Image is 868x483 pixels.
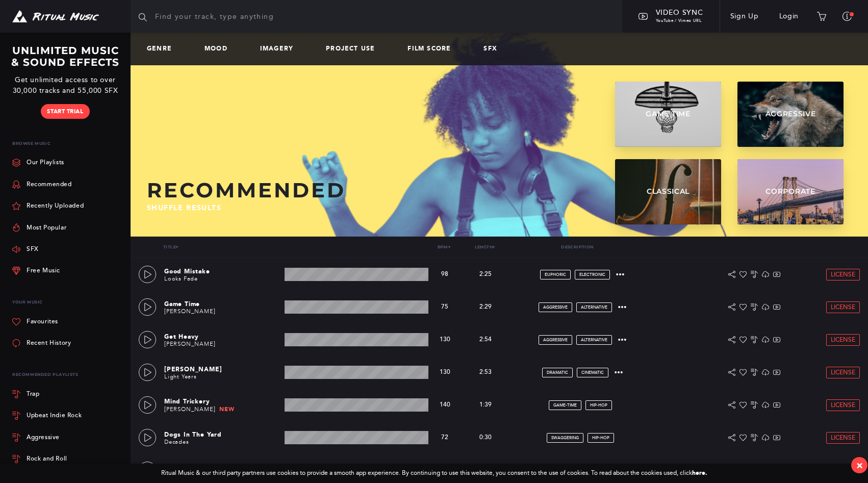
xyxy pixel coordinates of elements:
[12,333,71,354] a: Recent History
[692,469,707,476] a: here.
[12,173,72,195] a: Recommended
[737,159,844,224] a: Corporate
[831,435,855,441] span: License
[12,311,58,333] a: Favourites
[205,45,236,53] a: Mood
[27,435,60,441] div: Aggressive
[581,338,607,342] span: alternative
[12,239,39,260] a: SFX
[432,401,457,409] p: 140
[12,217,66,238] a: Most Popular
[465,270,506,279] p: 2:25
[161,470,707,477] div: Ritual Music & our third party partners use cookies to provide a smooth app experience. By contin...
[579,272,605,277] span: electronic
[581,370,604,375] span: cinematic
[553,403,577,408] span: game-time
[164,341,215,347] a: [PERSON_NAME]
[163,244,178,249] a: Title
[8,74,122,96] p: Get unlimited access to over 30,000 tracks and 55,000 SFX
[590,403,607,408] span: hip-hop
[465,368,506,377] p: 2:53
[475,244,495,249] a: Length
[219,405,234,413] span: New
[164,365,280,374] p: [PERSON_NAME]
[545,272,566,277] span: euphoric
[432,336,457,343] p: 130
[551,436,579,440] span: swaggering
[164,308,215,315] a: [PERSON_NAME]
[831,369,855,376] span: License
[326,45,383,53] a: Project Use
[164,397,280,406] p: Mind Trickery
[12,448,122,470] a: Rock and Roll
[147,179,570,202] h2: Recommended
[12,366,122,383] div: Recommended Playlists
[12,195,84,217] a: Recently Uploaded
[432,434,457,441] p: 72
[12,135,122,152] p: Browse Music
[505,245,649,249] p: Description
[164,373,197,380] a: Light Years
[147,204,221,212] span: Shuffle results
[581,305,607,310] span: alternative
[493,245,495,249] span: ▾
[164,267,280,276] p: Good Mistake
[656,18,702,23] span: YouTube / Vimeo URL
[592,436,609,440] span: hip-hop
[547,370,568,375] span: dramatic
[164,430,280,439] p: Dogs In The Yard
[543,338,568,342] span: aggressive
[656,8,703,17] span: Video Sync
[856,460,863,471] div: ×
[543,305,568,310] span: aggressive
[769,2,809,31] a: Login
[483,45,505,53] a: SFX
[164,463,280,472] p: Hit Us Hard
[12,10,99,23] img: Ritual Music
[438,244,451,249] a: Bpm
[465,433,506,442] p: 0:30
[831,271,855,278] span: License
[27,456,67,462] div: Rock and Roll
[432,369,457,376] p: 130
[432,303,457,311] p: 75
[41,104,89,119] a: Start Trial
[12,152,64,173] a: Our Playlists
[12,405,122,426] a: Upbeat Indie Rock
[465,302,506,312] p: 2:29
[448,245,450,249] span: ▾
[407,45,459,53] a: Film Score
[147,45,180,53] a: Genre
[164,275,198,282] a: Looks Fade
[465,400,506,410] p: 1:39
[432,271,457,278] p: 98
[720,2,769,31] a: Sign Up
[164,299,280,309] p: Game Time
[465,335,506,344] p: 2:54
[615,159,721,224] a: Classical
[12,384,122,405] a: Trap
[737,82,844,147] a: Aggressive
[12,426,122,448] a: Aggressive
[831,402,855,409] span: License
[8,45,122,68] h3: UNLIMITED MUSIC & SOUND EFFECTS
[831,337,855,343] span: License
[164,406,215,413] a: [PERSON_NAME]
[831,304,855,311] span: License
[27,391,39,397] div: Trap
[12,294,122,311] p: Your Music
[615,82,721,147] a: Game Time
[12,260,60,282] a: Free Music
[176,245,178,249] span: ▾
[260,45,301,53] a: Imagery
[164,332,280,341] p: Get Heavy
[27,413,82,419] div: Upbeat Indie Rock
[164,439,189,445] a: Decades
